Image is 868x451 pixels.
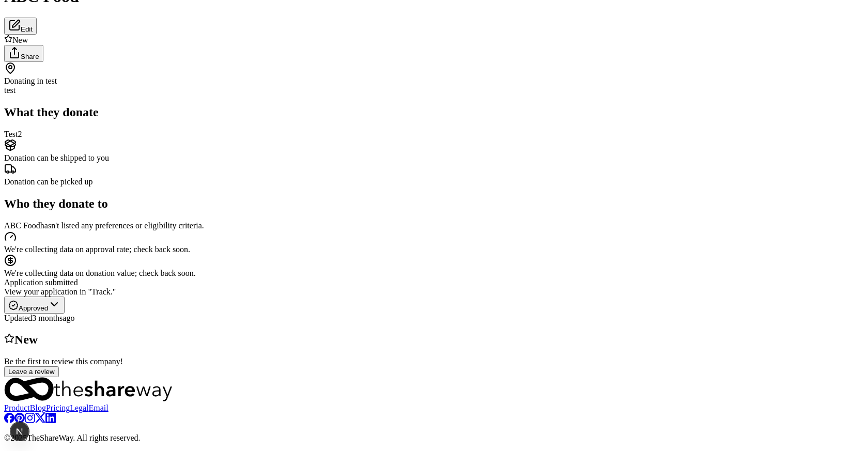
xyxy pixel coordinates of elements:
a: Product [4,403,30,412]
a: Pricing [46,403,70,412]
a: Legal [70,403,88,412]
div: Be the first to review this company! [4,357,864,366]
p: © 2025 TheShareWay. All rights reserved. [4,433,864,443]
a: Email [89,403,109,412]
button: Leave a review [4,366,59,377]
a: Blog [30,403,46,412]
nav: quick links [4,403,864,413]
